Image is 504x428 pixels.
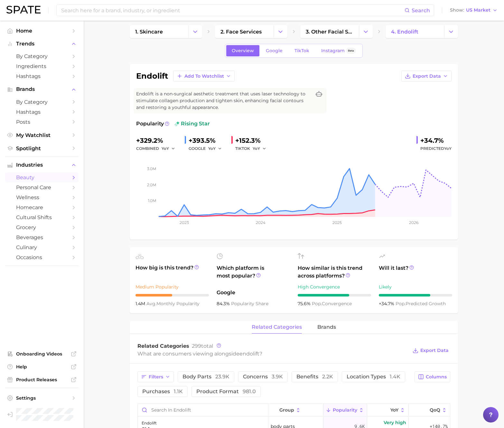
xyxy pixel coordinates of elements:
[274,25,287,38] button: Change Category
[5,39,79,49] button: Trends
[420,348,449,353] span: Export Data
[412,7,430,14] span: Search
[5,107,79,117] a: Hashtags
[5,242,79,252] a: culinary
[16,351,68,357] span: Onboarding Videos
[16,204,68,210] span: homecare
[208,146,216,151] span: YoY
[444,25,458,38] button: Change Category
[367,404,409,416] button: YoY
[298,264,371,280] span: How similar is this trend across platforms?
[196,389,256,394] span: product format
[409,220,418,225] tspan: 2026
[135,294,209,297] div: 5 / 10
[316,45,361,56] a: InstagramBeta
[268,404,323,416] button: group
[6,6,41,14] img: SPATE
[391,29,418,35] span: 4. endolift
[61,5,405,16] input: Search here for a brand, industry, or ingredient
[208,145,222,152] button: YoY
[348,48,354,53] span: Beta
[386,25,444,38] a: 4. endolift
[217,301,231,306] span: 84.3%
[5,212,79,222] a: cultural shifts
[192,343,201,349] span: 299
[138,404,268,416] input: Search in endolift
[220,29,262,35] span: 2. face services
[226,45,259,56] a: Overview
[16,364,68,370] span: Help
[146,301,200,306] span: monthly popularity
[5,51,79,61] a: by Category
[272,374,283,380] span: 3.9k
[188,25,202,38] button: Change Category
[146,301,156,306] abbr: average
[16,224,68,230] span: grocery
[253,146,260,151] span: YoY
[5,117,79,127] a: Posts
[5,61,79,71] a: Ingredients
[260,45,288,56] a: Google
[16,41,68,47] span: Trends
[396,301,446,306] span: predicted growth
[149,374,163,380] span: Filters
[5,84,79,94] button: Brands
[426,374,447,380] span: Columns
[142,389,183,394] span: purchases
[136,91,311,111] span: Endolift is a non-surgical aesthetic treatment that uses laser technology to stimulate collagen p...
[5,71,79,81] a: Hashtags
[130,25,188,38] a: 1. skincare
[16,86,68,92] span: Brands
[266,48,283,53] span: Google
[215,374,229,380] span: 23.9k
[420,145,452,152] span: Predicted
[312,301,352,306] span: convergence
[5,375,79,384] a: Product Releases
[232,48,254,53] span: Overview
[135,29,163,35] span: 1. skincare
[16,63,68,69] span: Ingredients
[239,351,259,357] span: endolift
[413,73,441,79] span: Export Data
[448,6,499,15] button: ShowUS Market
[300,25,359,38] a: 3. other facial services
[192,343,213,349] span: total
[379,294,452,297] div: 7 / 10
[5,97,79,107] a: by Category
[296,374,333,379] span: benefits
[450,8,464,12] span: Show
[5,143,79,153] a: Spotlight
[16,119,68,125] span: Posts
[332,220,342,225] tspan: 2025
[243,374,283,379] span: concerns
[298,283,371,291] div: High Convergence
[137,343,189,349] span: Related Categories
[16,109,68,115] span: Hashtags
[162,146,169,151] span: YoY
[430,407,440,413] span: QoQ
[231,301,268,306] span: popularity share
[16,377,68,383] span: Product Releases
[5,130,79,140] a: My Watchlist
[5,172,79,182] a: beauty
[174,388,183,394] span: 1.1k
[136,120,164,128] span: Popularity
[5,232,79,242] a: beverages
[289,45,315,56] a: TikTok
[379,264,452,280] span: Will it last?
[298,301,312,306] span: 75.6%
[142,419,157,427] div: endolift
[16,28,68,34] span: Home
[16,395,68,401] span: Settings
[136,145,180,152] div: combined
[235,145,271,152] div: TIKTOK
[466,8,490,12] span: US Market
[16,254,68,260] span: occasions
[294,48,309,53] span: TikTok
[379,283,452,291] div: Likely
[137,349,408,358] div: What are consumers viewing alongside ?
[298,294,371,297] div: 7 / 10
[321,48,345,53] span: Instagram
[415,371,450,382] button: Columns
[235,135,271,146] div: +152.3%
